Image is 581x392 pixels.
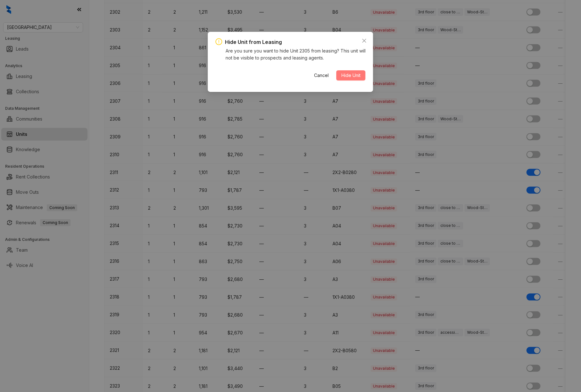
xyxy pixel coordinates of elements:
span: Cancel [314,72,329,79]
div: Hide Unit from Leasing [225,38,282,46]
div: Are you sure you want to hide Unit 2305 from leasing? This unit will not be visible to prospects ... [226,47,366,61]
span: close [362,38,367,43]
button: Hide Unit [336,70,366,80]
button: Close [359,36,369,46]
button: Cancel [309,70,334,80]
span: Hide Unit [341,72,360,79]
